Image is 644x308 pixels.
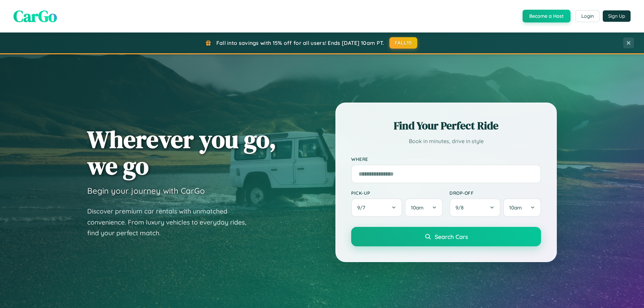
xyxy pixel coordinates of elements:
[389,37,418,49] button: FALL15
[455,204,467,211] span: 9 / 8
[449,198,500,217] button: 9/8
[449,190,541,196] label: Drop-off
[351,198,402,217] button: 9/7
[411,204,424,211] span: 10am
[405,198,443,217] button: 10am
[351,118,541,133] h2: Find Your Perfect Ride
[523,10,571,22] button: Become a Host
[351,136,541,146] p: Book in minutes, drive in style
[351,190,443,196] label: Pick-up
[351,156,541,162] label: Where
[87,126,276,179] h1: Wherever you go, we go
[509,204,522,211] span: 10am
[576,10,599,22] button: Login
[87,186,205,196] h3: Begin your journey with CarGo
[13,5,57,27] span: CarGo
[503,198,541,217] button: 10am
[357,204,369,211] span: 9 / 7
[603,10,631,22] button: Sign Up
[216,40,384,46] span: Fall into savings with 15% off for all users! Ends [DATE] 10am PT.
[351,227,541,246] button: Search Cars
[87,206,255,239] p: Discover premium car rentals with unmatched convenience. From luxury vehicles to everyday rides, ...
[435,233,468,240] span: Search Cars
